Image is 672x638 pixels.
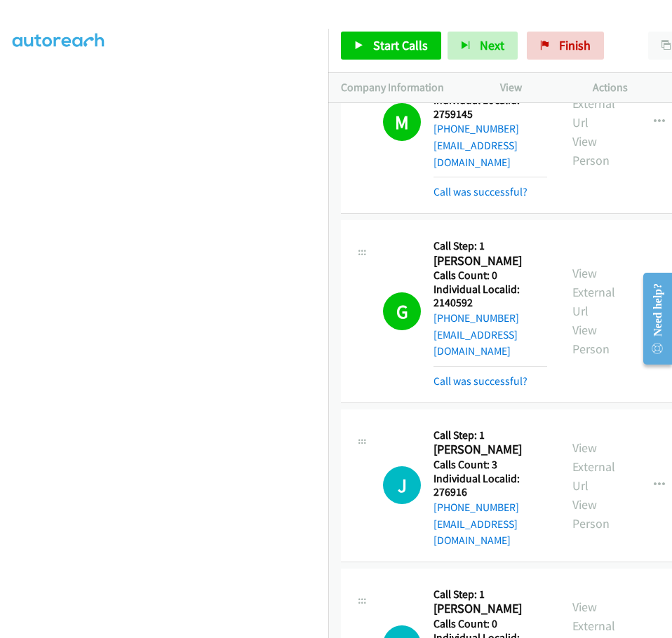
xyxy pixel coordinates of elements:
span: Finish [559,37,591,53]
span: Next [480,37,504,53]
a: [PHONE_NUMBER] [434,311,519,325]
a: Start Calls [341,32,441,60]
h5: Individual Localid: 2759145 [434,93,547,121]
a: View Person [572,133,610,168]
a: [EMAIL_ADDRESS][DOMAIN_NAME] [434,517,518,548]
a: View External Url [572,76,615,130]
h2: [PERSON_NAME] [434,442,547,458]
a: View Person [572,322,610,357]
h1: G [383,292,421,330]
a: Call was successful? [434,374,527,388]
h2: [PERSON_NAME] [434,601,547,617]
a: [EMAIL_ADDRESS][DOMAIN_NAME] [434,328,518,358]
p: View [500,79,567,96]
iframe: Resource Center [631,263,672,374]
h5: Calls Count: 3 [434,458,547,472]
span: Start Calls [373,37,428,53]
p: Company Information [341,79,475,96]
h5: Calls Count: 0 [434,617,547,631]
p: Actions [593,79,660,96]
h5: Call Step: 1 [434,428,547,442]
a: View External Url [572,265,615,319]
h2: [PERSON_NAME] [434,253,547,269]
a: [EMAIL_ADDRESS][DOMAIN_NAME] [434,139,518,169]
h5: Call Step: 1 [434,239,547,253]
h5: Individual Localid: 276916 [434,472,547,499]
a: [PHONE_NUMBER] [434,501,519,514]
h5: Call Step: 1 [434,588,547,602]
a: Call was successful? [434,185,527,198]
button: Next [448,32,518,60]
a: [PHONE_NUMBER] [434,122,519,135]
a: View Person [572,496,610,531]
h1: M [383,103,421,141]
h5: Individual Localid: 2140592 [434,283,547,310]
a: Finish [527,32,604,60]
a: View External Url [572,440,615,494]
h1: J [383,466,421,504]
h5: Calls Count: 0 [434,269,547,283]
